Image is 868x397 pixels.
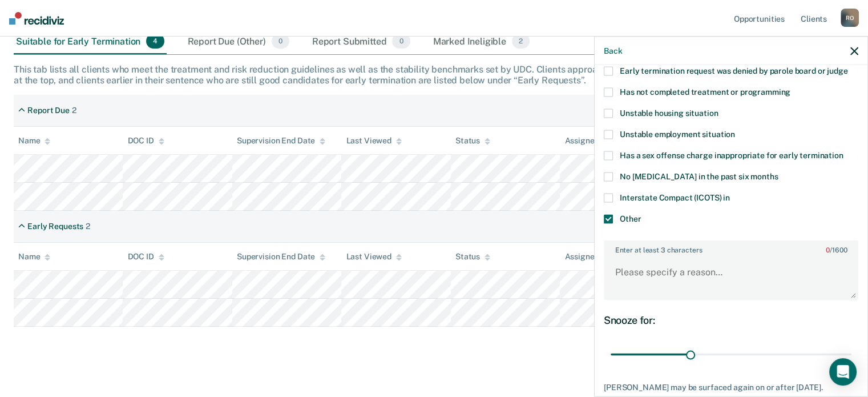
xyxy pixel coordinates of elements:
[127,136,164,146] div: DOC ID
[512,34,530,49] span: 2
[605,241,857,254] label: Enter at least 3 characters
[72,106,76,115] div: 2
[564,136,618,146] div: Assigned to
[620,66,847,75] span: Early termination request was denied by parole board or judge
[127,252,164,262] div: DOC ID
[18,252,50,262] div: Name
[620,214,641,223] span: Other
[18,136,50,146] div: Name
[27,106,70,115] div: Report Due
[826,246,830,254] span: 0
[620,129,735,138] span: Unstable employment situation
[392,34,410,49] span: 0
[14,64,854,86] div: This tab lists all clients who meet the treatment and risk reduction guidelines as well as the st...
[564,252,618,262] div: Assigned to
[310,29,413,54] div: Report Submitted
[620,171,778,181] span: No [MEDICAL_DATA] in the past six months
[237,136,325,146] div: Supervision End Date
[346,136,401,146] div: Last Viewed
[620,193,730,202] span: Interstate Compact (ICOTS) in
[9,12,64,25] img: Recidiviz
[431,29,532,54] div: Marked Ineligible
[185,29,291,54] div: Report Due (Other)
[604,46,622,55] button: Back
[86,222,90,231] div: 2
[604,383,858,392] div: [PERSON_NAME] may be surfaced again on or after [DATE].
[455,136,490,146] div: Status
[604,314,858,326] div: Snooze for:
[455,252,490,262] div: Status
[826,246,847,254] span: / 1600
[620,87,790,96] span: Has not completed treatment or programming
[146,34,164,49] span: 4
[272,34,289,49] span: 0
[841,9,859,27] div: R O
[346,252,401,262] div: Last Viewed
[620,150,843,159] span: Has a sex offense charge inappropriate for early termination
[620,108,718,117] span: Unstable housing situation
[27,222,83,231] div: Early Requests
[237,252,325,262] div: Supervision End Date
[14,29,167,54] div: Suitable for Early Termination
[829,358,857,386] div: Open Intercom Messenger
